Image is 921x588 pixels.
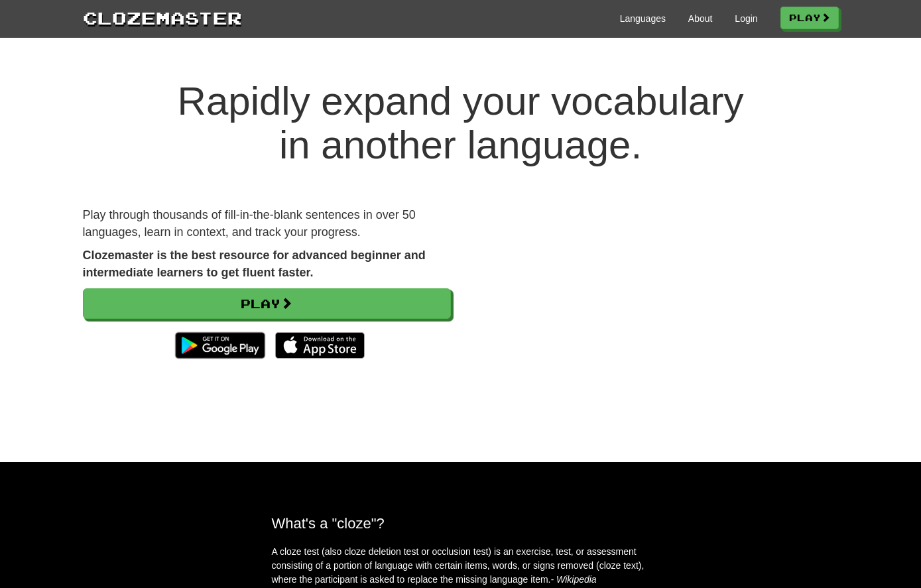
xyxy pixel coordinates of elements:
img: Download_on_the_App_Store_Badge_US-UK_135x40-25178aeef6eb6b83b96f5f2d004eda3bffbb37122de64afbaef7... [275,332,365,359]
a: Login [735,12,757,25]
strong: Clozemaster is the best resource for advanced beginner and intermediate learners to get fluent fa... [83,249,426,279]
p: A cloze test (also cloze deletion test or occlusion test) is an exercise, test, or assessment con... [272,545,650,587]
a: Play [780,7,839,29]
a: Play [83,288,451,319]
a: About [688,12,713,25]
a: Languages [620,12,666,25]
img: Get it on Google Play [168,325,271,365]
em: - Wikipedia [551,574,597,585]
a: Clozemaster [83,5,242,30]
p: Play through thousands of fill-in-the-blank sentences in over 50 languages, learn in context, and... [83,207,451,241]
h2: What's a "cloze"? [272,515,650,532]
